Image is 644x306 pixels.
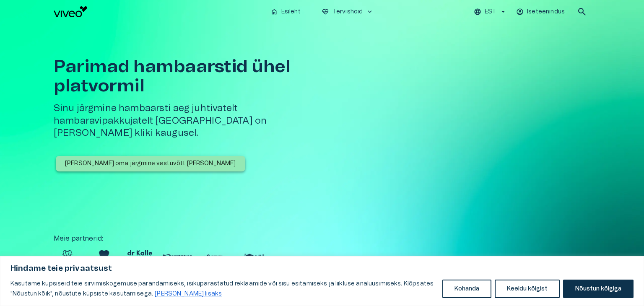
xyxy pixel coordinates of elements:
p: Tervishoid [332,8,363,16]
button: Keeldu kõigist [495,280,560,298]
img: Partner logo [54,250,81,266]
span: home [270,8,278,16]
img: Partner logo [203,250,233,266]
button: open search modal [574,3,590,20]
img: Partner logo [162,250,192,266]
p: Kasutame küpsiseid teie sirvimiskogemuse parandamiseks, isikupärastatud reklaamide või sisu esita... [10,279,436,299]
h5: Sinu järgmine hambaarsti aeg juhtivatelt hambaravipakkujatelt [GEOGRAPHIC_DATA] on [PERSON_NAME] ... [54,102,325,139]
button: Iseteenindus [515,6,567,18]
p: Esileht [281,8,301,16]
img: Partner logo [243,250,273,266]
button: [PERSON_NAME] oma järgmine vastuvõtt [PERSON_NAME] [56,156,245,171]
span: search [577,7,587,17]
a: Navigate to homepage [54,6,264,17]
img: Partner logo [91,250,117,266]
img: Viveo logo [54,6,87,17]
p: Iseteenindus [527,8,565,16]
button: ecg_heartTervishoidkeyboard_arrow_down [318,6,377,18]
p: Hindame teie privaatsust [10,264,634,274]
button: Kohanda [442,280,491,298]
button: homeEsileht [267,6,305,18]
p: Meie partnerid : [54,233,590,244]
a: Loe lisaks [154,290,222,297]
button: EST [473,6,508,18]
span: ecg_heart [322,8,329,16]
p: [PERSON_NAME] oma järgmine vastuvõtt [PERSON_NAME] [65,159,236,168]
img: Partner logo [127,250,152,266]
h1: Parimad hambaarstid ühel platvormil [54,57,325,96]
button: Nõustun kõigiga [563,280,634,298]
span: keyboard_arrow_down [366,8,374,16]
p: EST [485,8,496,16]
